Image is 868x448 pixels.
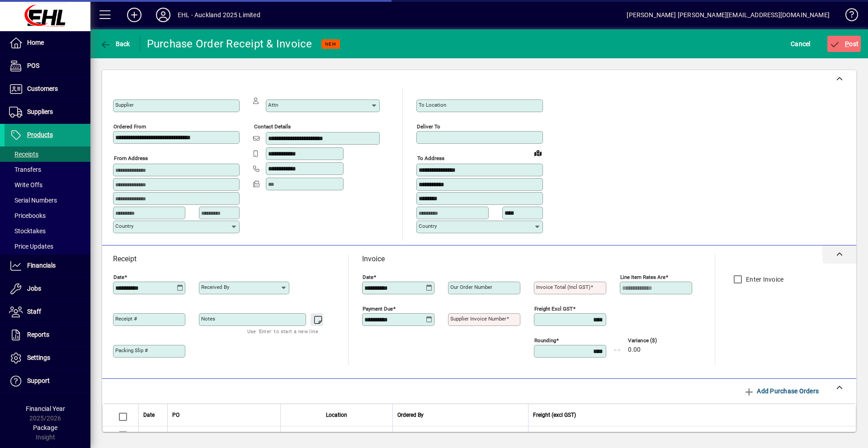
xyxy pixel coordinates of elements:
[534,337,556,344] mat-label: Rounding
[178,8,260,22] div: EHL - Auckland 2025 Limited
[27,262,56,269] span: Financials
[143,410,163,420] div: Date
[740,383,822,399] button: Add Purchase Orders
[147,37,312,51] div: Purchase Order Receipt & Invoice
[113,274,124,280] mat-label: Date
[528,426,856,444] td: 0.00
[419,223,437,229] mat-label: Country
[27,131,53,138] span: Products
[534,306,573,312] mat-label: Freight excl GST
[172,410,179,420] span: PO
[246,432,250,439] span: #
[247,326,318,336] mat-hint: Use 'Enter' to start a new line
[839,2,857,31] a: Knowledge Base
[627,8,830,22] div: [PERSON_NAME] [PERSON_NAME][EMAIL_ADDRESS][DOMAIN_NAME]
[5,208,90,223] a: Pricebooks
[744,275,783,284] label: Enter Invoice
[5,55,90,77] a: POS
[326,410,347,420] span: Location
[533,410,576,420] span: Freight (excl GST)
[363,306,393,312] mat-label: Payment due
[325,41,336,47] span: NEW
[417,123,440,130] mat-label: Deliver To
[143,410,155,420] span: Date
[9,181,42,189] span: Write Offs
[27,85,58,92] span: Customers
[290,430,384,441] span: EHL AUCKLAND
[5,177,90,193] a: Write Offs
[9,227,46,235] span: Stocktakes
[5,324,90,346] a: Reports
[788,36,813,52] button: Cancel
[363,274,373,280] mat-label: Date
[419,102,446,108] mat-label: To location
[9,212,46,219] span: Pricebooks
[536,284,590,290] mat-label: Invoice Total (incl GST)
[27,39,44,46] span: Home
[628,346,641,354] span: 0.00
[628,338,682,344] span: Variance ($)
[827,36,861,52] button: Post
[113,123,146,130] mat-label: Ordered from
[115,316,137,322] mat-label: Receipt #
[115,223,133,229] mat-label: Country
[620,274,665,280] mat-label: Line item rates are
[5,101,90,123] a: Suppliers
[33,424,57,431] span: Package
[201,284,229,290] mat-label: Received by
[27,354,50,361] span: Settings
[5,193,90,208] a: Serial Numbers
[120,7,149,23] button: Add
[138,426,167,444] td: [DATE]
[5,347,90,369] a: Settings
[830,40,859,47] span: ost
[27,285,41,292] span: Jobs
[115,347,148,354] mat-label: Packing Slip #
[5,255,90,277] a: Financials
[115,102,134,108] mat-label: Supplier
[845,40,849,47] span: P
[268,102,278,108] mat-label: Attn
[172,410,276,420] div: PO
[201,316,215,322] mat-label: Notes
[27,308,41,315] span: Staff
[100,40,130,47] span: Back
[5,162,90,177] a: Transfers
[450,284,492,290] mat-label: Our order number
[5,78,90,100] a: Customers
[9,197,57,204] span: Serial Numbers
[9,243,53,250] span: Price Updates
[90,36,140,52] app-page-header-button: Back
[450,316,506,322] mat-label: Supplier invoice number
[5,32,90,54] a: Home
[27,331,49,338] span: Reports
[5,223,90,239] a: Stocktakes
[397,410,424,420] span: Ordered By
[175,432,246,439] span: Supplier Purchase Order
[5,239,90,254] a: Price Updates
[26,405,65,412] span: Financial Year
[250,432,273,439] span: 300128
[27,62,39,69] span: POS
[9,166,41,173] span: Transfers
[27,108,53,115] span: Suppliers
[744,384,819,398] span: Add Purchase Orders
[303,431,380,440] span: EHL [GEOGRAPHIC_DATA]
[5,278,90,300] a: Jobs
[531,146,545,160] a: View on map
[172,430,276,440] a: Supplier Purchase Order#300128
[5,146,90,162] a: Receipts
[27,377,50,384] span: Support
[533,410,844,420] div: Freight (excl GST)
[791,37,811,51] span: Cancel
[5,370,90,392] a: Support
[149,7,178,23] button: Profile
[5,301,90,323] a: Staff
[9,151,38,158] span: Receipts
[397,410,524,420] div: Ordered By
[98,36,132,52] button: Back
